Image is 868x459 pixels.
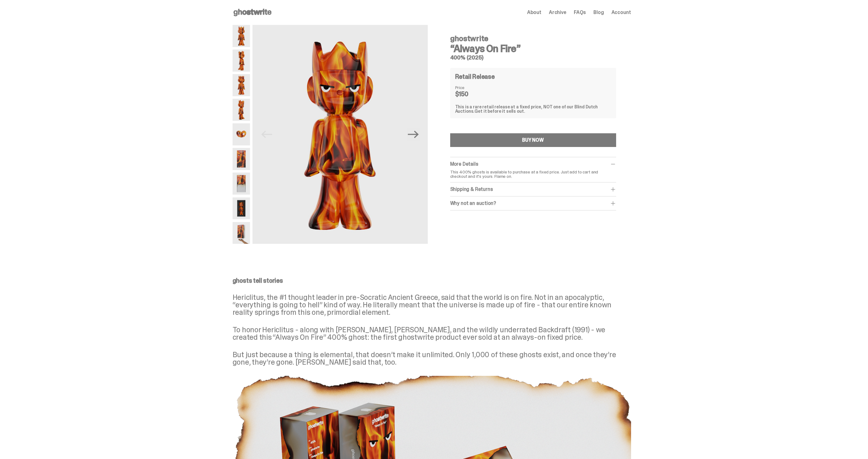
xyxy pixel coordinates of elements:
dt: Price [455,85,486,90]
p: But just because a thing is elemental, that doesn’t make it unlimited. Only 1,000 of these ghosts... [233,351,631,366]
div: This is a rare retail release at a fixed price, NOT one of our Blind Dutch Auctions. [455,105,611,113]
div: BUY NOW [522,138,544,143]
img: Always-On-Fire---Website-Archive.2487X.png [233,74,250,96]
a: Blog [593,10,604,15]
a: Account [611,10,631,15]
div: Shipping & Returns [450,186,616,192]
img: Always-On-Fire---Website-Archive.2484X.png [233,25,250,47]
button: Next [407,128,420,141]
a: About [527,10,541,15]
img: Always-On-Fire---Website-Archive.2489X.png [233,99,250,121]
img: Always-On-Fire---Website-Archive.2522XX.png [233,222,250,244]
a: FAQs [574,10,586,15]
img: Always-On-Fire---Website-Archive.2484X.png [252,25,428,244]
p: To honor Hericlitus - along with [PERSON_NAME], [PERSON_NAME], and the wildly underrated Backdraf... [233,326,631,341]
img: Always-On-Fire---Website-Archive.2497X.png [233,197,250,220]
h5: 400% (2025) [450,55,616,60]
p: ghosts tell stories [233,277,631,284]
div: Why not an auction? [450,200,616,206]
h4: ghostwrite [450,35,616,42]
img: Always-On-Fire---Website-Archive.2494X.png [233,173,250,195]
span: More Details [450,161,478,167]
img: Always-On-Fire---Website-Archive.2491X.png [233,148,250,170]
span: Get it before it sells out. [474,108,525,114]
a: Archive [549,10,566,15]
h3: “Always On Fire” [450,44,616,54]
p: This 400% ghosts is available to purchase at a fixed price. Just add to cart and checkout and it'... [450,170,616,178]
img: Always-On-Fire---Website-Archive.2490X.png [233,123,250,145]
img: Always-On-Fire---Website-Archive.2485X.png [233,50,250,72]
h4: Retail Release [455,73,495,80]
dd: $150 [455,91,486,97]
button: BUY NOW [450,133,616,147]
p: Hericlitus, the #1 thought leader in pre-Socratic Ancient Greece, said that the world is on fire.... [233,294,631,316]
